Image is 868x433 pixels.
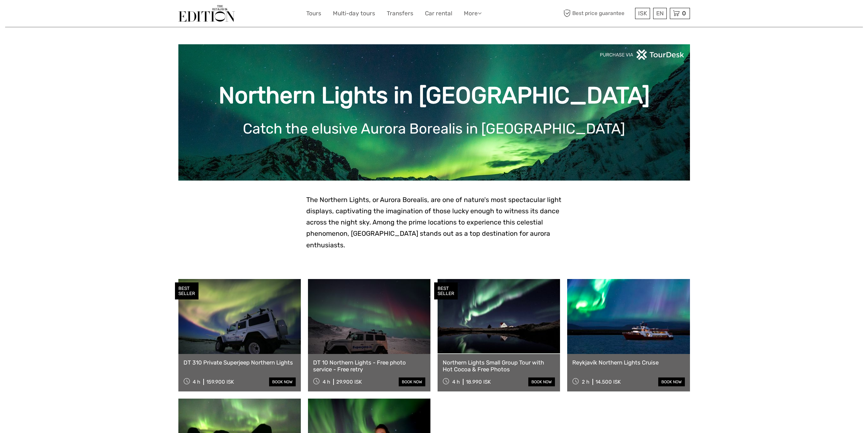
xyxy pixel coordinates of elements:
img: PurchaseViaTourDeskwhite.png [600,49,685,60]
a: book now [528,377,555,386]
div: EN [653,8,667,19]
span: 4 h [323,379,330,385]
img: The Reykjavík Edition [178,5,235,22]
a: Northern Lights Small Group Tour with Hot Cocoa & Free Photos [443,359,555,373]
span: 4 h [193,379,200,385]
div: 29.900 ISK [336,379,362,385]
span: The Northern Lights, or Aurora Borealis, are one of nature's most spectacular light displays, cap... [306,196,561,249]
span: 4 h [452,379,460,385]
h1: Catch the elusive Aurora Borealis in [GEOGRAPHIC_DATA] [189,120,680,137]
div: 159.900 ISK [206,379,234,385]
a: book now [399,377,425,386]
div: BEST SELLER [175,282,198,299]
a: DT 10 Northern Lights - Free photo service - Free retry [313,359,425,373]
span: 0 [681,10,687,17]
div: BEST SELLER [434,282,458,299]
div: 18.990 ISK [466,379,491,385]
div: 14.500 ISK [595,379,621,385]
a: Car rental [425,9,452,18]
a: book now [658,377,685,386]
span: 2 h [582,379,589,385]
a: DT 310 Private Superjeep Northern Lights [183,359,296,366]
a: Reykjavík Northern Lights Cruise [572,359,685,366]
a: Tours [306,9,321,18]
span: Best price guarantee [562,8,633,19]
h1: Northern Lights in [GEOGRAPHIC_DATA] [189,82,680,109]
a: More [464,9,482,18]
a: book now [269,377,296,386]
a: Multi-day tours [333,9,375,18]
span: ISK [638,10,647,17]
a: Transfers [387,9,413,18]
